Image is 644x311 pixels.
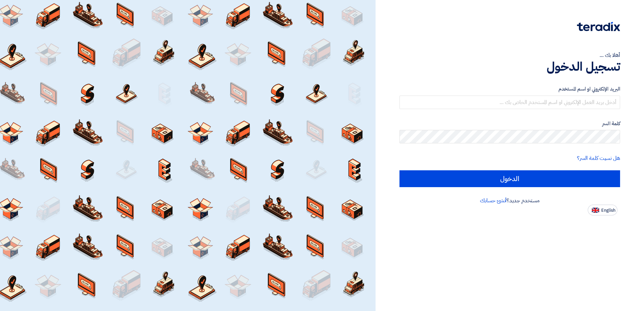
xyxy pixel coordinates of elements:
[399,197,620,205] div: مستخدم جديد؟
[592,208,599,213] img: en-US.png
[399,51,620,59] div: أهلا بك ...
[577,154,620,162] a: هل نسيت كلمة السر؟
[399,59,620,74] h1: تسجيل الدخول
[399,85,620,93] label: البريد الإلكتروني او اسم المستخدم
[399,96,620,109] input: أدخل بريد العمل الإلكتروني او اسم المستخدم الخاص بك ...
[480,197,507,205] a: أنشئ حسابك
[577,22,620,31] img: Teradix logo
[399,120,620,128] label: كلمة السر
[399,170,620,187] input: الدخول
[601,208,615,213] span: English
[588,205,617,215] button: English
